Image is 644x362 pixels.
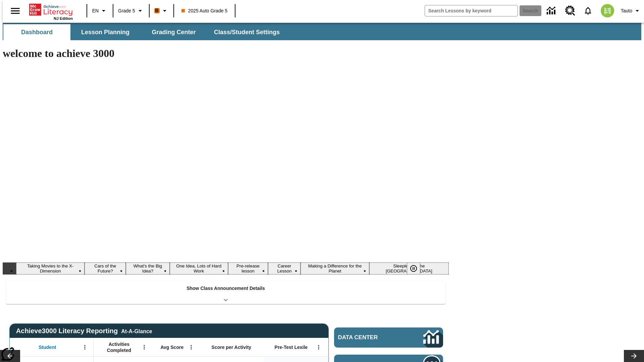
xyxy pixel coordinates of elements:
button: Slide 3 What's the Big Idea? [126,262,169,275]
a: Notifications [579,2,597,19]
button: Grading Center [140,24,207,40]
button: Pause [407,262,420,275]
span: EN [92,7,99,14]
button: Select a new avatar [597,2,618,19]
h1: welcome to achieve 3000 [3,47,449,60]
button: Slide 5 Pre-release lesson [228,262,268,275]
span: Achieve3000 Literacy Reporting [16,327,152,335]
button: Open Menu [139,342,149,352]
div: Show Class Announcement Details [6,281,445,304]
a: Data Center [334,327,443,348]
button: Grade: Grade 5, Select a grade [115,5,147,17]
button: Open Menu [80,342,90,352]
p: Show Class Announcement Details [186,285,265,292]
span: Tauto [621,7,632,14]
button: Open Menu [186,342,196,352]
span: Activities Completed [97,341,141,353]
button: Slide 2 Cars of the Future? [85,262,126,275]
button: Lesson Planning [72,24,139,40]
button: Open side menu [5,1,25,21]
div: Home [29,2,73,20]
button: Dashboard [3,24,70,40]
span: NJ Edition [54,16,73,20]
button: Open Menu [314,342,324,352]
span: B [155,6,159,15]
button: Language: EN, Select a language [89,5,111,17]
span: 2025 Auto Grade 5 [181,7,228,14]
div: SubNavbar [3,24,286,40]
span: Score per Activity [212,344,252,350]
button: Slide 4 One Idea, Lots of Hard Work [170,262,228,275]
a: Home [29,3,73,16]
input: search field [425,5,518,16]
button: Class/Student Settings [209,24,285,40]
span: Student [39,344,56,350]
span: Avg Score [160,344,183,350]
button: Boost Class color is orange. Change class color [152,5,171,17]
span: Pre-Test Lexile [275,344,308,350]
a: Resource Center, Will open in new tab [561,2,579,20]
span: Data Center [338,334,401,341]
a: Data Center [543,2,561,20]
button: Slide 1 Taking Movies to the X-Dimension [16,262,85,275]
div: Pause [407,262,427,275]
div: At-A-Glance [121,327,152,335]
button: Profile/Settings [618,5,644,17]
img: avatar image [601,4,614,17]
button: Slide 8 Sleepless in the Animal Kingdom [369,262,449,275]
button: Lesson carousel, Next [624,350,644,362]
span: Grade 5 [118,7,135,14]
button: Slide 6 Career Lesson [268,262,301,275]
div: SubNavbar [3,23,641,40]
button: Slide 7 Making a Difference for the Planet [301,262,369,275]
